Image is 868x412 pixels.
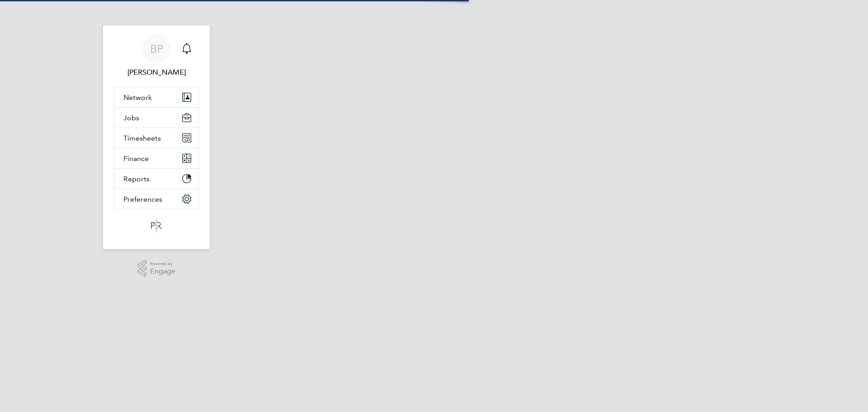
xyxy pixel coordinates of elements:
[123,175,150,183] span: Reports
[114,189,198,209] button: Preferences
[150,43,163,55] span: BP
[123,114,139,122] span: Jobs
[114,218,199,233] a: Go to home page
[137,260,176,277] a: Powered byEngage
[114,87,198,107] button: Network
[114,169,198,189] button: Reports
[123,195,162,204] span: Preferences
[114,67,199,78] span: Ben Perkin
[103,25,210,249] nav: Main navigation
[123,154,149,163] span: Finance
[114,128,198,148] button: Timesheets
[150,260,175,268] span: Powered by
[114,108,198,128] button: Jobs
[114,148,198,168] button: Finance
[150,268,175,275] span: Engage
[148,218,165,233] img: psrsolutions-logo-retina.png
[123,93,152,102] span: Network
[114,34,199,78] a: BP[PERSON_NAME]
[123,134,161,142] span: Timesheets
